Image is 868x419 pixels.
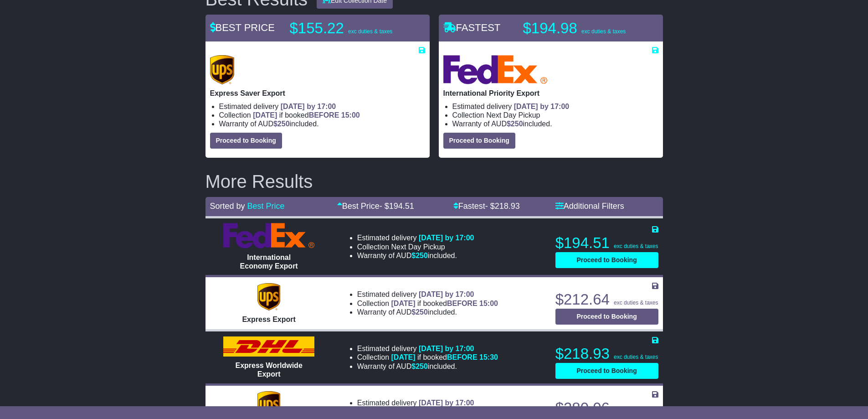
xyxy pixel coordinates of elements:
[219,111,425,119] li: Collection
[391,243,445,251] span: Next Day Pickup
[486,111,540,119] span: Next Day Pickup
[219,119,425,128] li: Warranty of AUD included.
[416,308,428,316] span: 250
[309,111,339,119] span: BEFORE
[337,202,414,211] a: Best Price- $194.51
[419,345,474,352] span: [DATE] by 17:00
[555,202,624,211] a: Additional Filters
[523,19,637,37] p: $194.98
[290,19,404,37] p: $155.22
[447,353,478,361] span: BEFORE
[419,290,474,298] span: [DATE] by 17:00
[357,233,474,242] li: Estimated delivery
[205,171,663,191] h2: More Results
[242,316,295,323] span: Express Export
[479,353,498,361] span: 15:30
[348,28,392,35] span: exc duties & taxes
[257,391,280,419] img: UPS (new): Expedited Export
[614,243,658,249] span: exc duties & taxes
[210,22,275,33] span: BEST PRICE
[447,300,478,307] span: BEFORE
[452,119,658,128] li: Warranty of AUD included.
[257,283,280,310] img: UPS (new): Express Export
[485,202,520,211] span: - $
[419,399,474,407] span: [DATE] by 17:00
[443,55,548,84] img: FedEx Express: International Priority Export
[416,362,428,370] span: 250
[357,299,498,308] li: Collection
[555,309,658,325] button: Proceed to Booking
[514,103,570,110] span: [DATE] by 17:00
[452,111,658,119] li: Collection
[277,120,290,128] span: 250
[380,202,414,211] span: - $
[555,252,658,268] button: Proceed to Booking
[411,252,428,259] span: $
[416,252,428,259] span: 250
[253,111,277,119] span: [DATE]
[391,353,498,361] span: if booked
[614,300,658,306] span: exc duties & taxes
[555,399,658,417] p: $280.06
[555,363,658,379] button: Proceed to Booking
[453,202,520,211] a: Fastest- $218.93
[511,120,523,128] span: 250
[341,111,360,119] span: 15:00
[555,345,658,363] p: $218.93
[273,120,290,128] span: $
[443,22,501,33] span: FASTEST
[479,300,498,307] span: 15:00
[581,28,626,35] span: exc duties & taxes
[357,344,498,353] li: Estimated delivery
[452,102,658,111] li: Estimated delivery
[391,300,416,307] span: [DATE]
[419,234,474,242] span: [DATE] by 17:00
[443,133,515,149] button: Proceed to Booking
[357,362,498,371] li: Warranty of AUD included.
[555,290,658,309] p: $212.64
[223,223,314,248] img: FedEx Express: International Economy Export
[210,89,425,98] p: Express Saver Export
[357,243,474,251] li: Collection
[357,398,498,407] li: Estimated delivery
[614,354,658,360] span: exc duties & taxes
[507,120,523,128] span: $
[247,202,285,211] a: Best Price
[210,202,245,211] span: Sorted by
[357,353,498,362] li: Collection
[555,234,658,252] p: $194.51
[210,133,282,149] button: Proceed to Booking
[357,290,498,299] li: Estimated delivery
[281,103,336,110] span: [DATE] by 17:00
[219,102,425,111] li: Estimated delivery
[411,362,428,370] span: $
[357,251,474,260] li: Warranty of AUD included.
[223,336,314,357] img: DHL: Express Worldwide Export
[357,308,498,316] li: Warranty of AUD included.
[210,55,235,84] img: UPS (new): Express Saver Export
[391,353,416,361] span: [DATE]
[391,300,498,307] span: if booked
[411,308,428,316] span: $
[253,111,360,119] span: if booked
[389,202,414,211] span: 194.51
[495,202,520,211] span: 218.93
[240,253,298,270] span: International Economy Export
[443,89,658,98] p: International Priority Export
[235,362,302,378] span: Express Worldwide Export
